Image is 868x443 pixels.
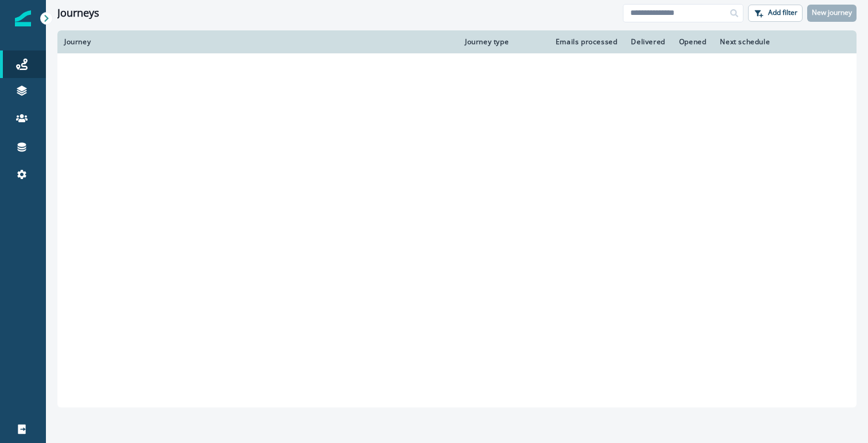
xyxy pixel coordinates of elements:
div: Next schedule [720,37,821,46]
button: New journey [807,5,857,22]
button: Add filter [748,5,803,22]
h1: Journeys [57,7,99,20]
div: Journey [64,37,451,46]
p: Add filter [768,9,797,17]
div: Delivered [631,37,665,46]
div: Journey type [465,37,537,46]
div: Opened [679,37,707,46]
img: Inflection [15,10,31,26]
div: Emails processed [551,37,618,46]
p: New journey [812,9,852,17]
